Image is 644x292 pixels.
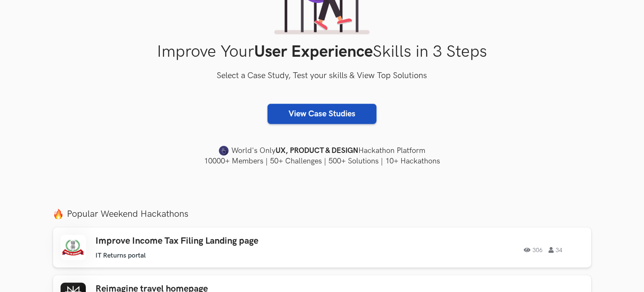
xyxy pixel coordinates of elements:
[53,208,591,220] label: Popular Weekend Hackathons
[53,145,591,157] h4: World's Only Hackathon Platform
[96,236,335,247] h3: Improve Income Tax Filing Landing page
[549,247,563,253] span: 34
[524,247,543,253] span: 306
[276,145,358,157] strong: UX, PRODUCT & DESIGN
[96,252,146,260] li: IT Returns portal
[219,145,229,156] img: uxhack-favicon-image.png
[53,227,591,268] a: Improve Income Tax Filing Landing page IT Returns portal 306 34
[53,69,591,83] h3: Select a Case Study, Test your skills & View Top Solutions
[53,42,591,62] h1: Improve Your Skills in 3 Steps
[268,104,376,124] a: View Case Studies
[53,209,64,219] img: fire.png
[254,42,373,62] strong: User Experience
[53,156,591,166] h4: 10000+ Members | 50+ Challenges | 500+ Solutions | 10+ Hackathons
